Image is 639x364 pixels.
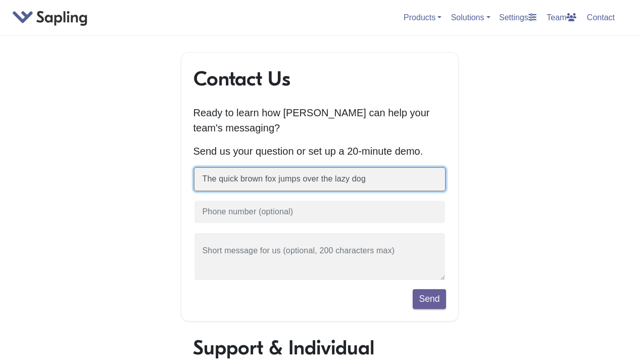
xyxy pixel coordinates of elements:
[193,67,446,91] h1: Contact Us
[583,9,619,26] a: Contact
[495,9,540,26] a: Settings
[193,144,446,159] p: Send us your question or set up a 20-minute demo.
[193,105,446,135] p: Ready to learn how [PERSON_NAME] can help your team's messaging?
[543,9,580,26] a: Team
[451,13,490,22] a: Solutions
[193,167,446,192] input: Business email (required)
[413,289,446,308] button: Send
[404,13,441,22] a: Products
[193,200,446,224] input: Phone number (optional)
